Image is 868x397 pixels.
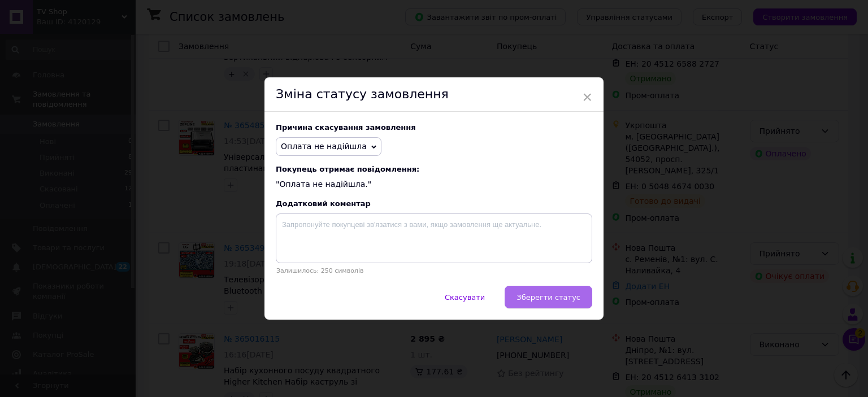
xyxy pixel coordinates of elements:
[276,199,592,208] div: Додатковий коментар
[517,293,580,302] span: Зберегти статус
[433,286,497,308] button: Скасувати
[276,165,592,190] div: "Оплата не надійшла."
[505,286,592,308] button: Зберегти статус
[582,88,592,107] span: ×
[445,293,485,302] span: Скасувати
[264,77,604,112] div: Зміна статусу замовлення
[276,165,592,173] span: Покупець отримає повідомлення:
[281,142,367,151] span: Оплата не надійшла
[276,123,592,132] div: Причина скасування замовлення
[276,267,592,274] p: Залишилось: 250 символів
